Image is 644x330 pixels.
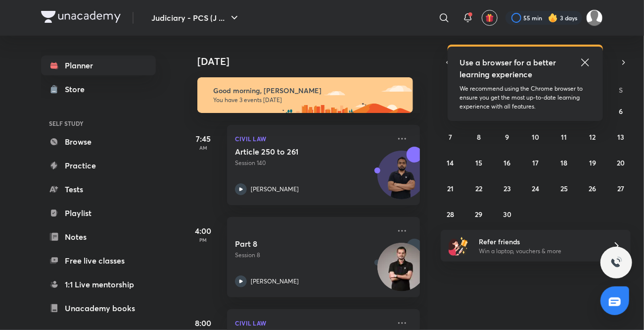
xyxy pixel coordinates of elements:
button: September 20, 2025 [613,155,629,170]
img: Avatar [378,156,425,204]
a: Store [41,79,156,99]
h6: SELF STUDY [41,115,156,132]
a: Tests [41,179,156,199]
abbr: September 7, 2025 [449,132,452,142]
button: September 17, 2025 [528,155,544,170]
button: September 12, 2025 [585,129,600,145]
a: Browse [41,132,156,152]
button: September 21, 2025 [443,180,459,196]
a: 1:1 Live mentorship [41,275,156,294]
abbr: September 24, 2025 [532,184,539,193]
button: September 9, 2025 [500,129,515,145]
p: [PERSON_NAME] [251,185,299,194]
abbr: September 6, 2025 [619,107,623,116]
button: September 6, 2025 [613,103,629,119]
abbr: September 13, 2025 [617,132,624,142]
button: September 25, 2025 [556,180,572,196]
abbr: September 30, 2025 [503,210,511,219]
a: Planner [41,55,156,75]
p: Civil Law [235,133,390,145]
button: September 15, 2025 [471,155,487,170]
img: ttu [610,257,622,269]
h5: 8:00 [184,317,223,329]
abbr: September 16, 2025 [504,158,511,167]
button: September 19, 2025 [585,155,600,170]
a: Free live classes [41,251,156,271]
h6: Refer friends [479,236,600,247]
a: Notes [41,227,156,247]
h4: [DATE] [197,55,430,67]
button: September 27, 2025 [613,180,629,196]
p: We recommend using the Chrome browser to ensure you get the most up-to-date learning experience w... [460,84,591,111]
abbr: September 15, 2025 [475,158,482,167]
h5: Article 250 to 261 [235,147,358,157]
button: September 30, 2025 [500,206,515,222]
a: Company Logo [41,11,121,25]
button: Judiciary - PCS (J ... [145,8,246,28]
p: Session 8 [235,251,390,260]
abbr: September 17, 2025 [532,158,539,167]
button: September 24, 2025 [528,180,544,196]
button: avatar [482,10,498,26]
abbr: September 28, 2025 [447,210,454,219]
img: avatar [485,13,494,22]
p: Win a laptop, vouchers & more [479,247,600,256]
a: Practice [41,156,156,175]
abbr: September 9, 2025 [506,132,509,142]
abbr: September 14, 2025 [447,158,454,167]
button: September 16, 2025 [500,155,515,170]
abbr: September 20, 2025 [617,158,625,167]
abbr: September 21, 2025 [447,184,454,193]
abbr: September 19, 2025 [589,158,596,167]
abbr: September 27, 2025 [617,184,624,193]
p: PM [184,237,223,243]
button: September 10, 2025 [528,129,544,145]
a: Playlist [41,203,156,223]
img: Shivangee Singh [586,9,603,26]
button: September 29, 2025 [471,206,487,222]
p: You have 3 events [DATE] [213,96,404,104]
img: streak [548,13,558,23]
abbr: September 25, 2025 [560,184,568,193]
abbr: September 12, 2025 [589,132,596,142]
img: Company Logo [41,11,121,23]
button: September 11, 2025 [556,129,572,145]
p: [PERSON_NAME] [251,277,299,286]
abbr: September 23, 2025 [504,184,511,193]
h5: 4:00 [184,225,223,237]
a: Unacademy books [41,298,156,318]
abbr: September 10, 2025 [532,132,539,142]
button: September 18, 2025 [556,155,572,170]
abbr: September 11, 2025 [561,132,567,142]
h6: Good morning, [PERSON_NAME] [213,86,404,95]
p: AM [184,145,223,151]
img: morning [197,77,413,113]
img: referral [449,236,468,256]
abbr: Saturday [619,85,623,95]
h5: Part 8 [235,239,358,249]
abbr: September 26, 2025 [589,184,596,193]
abbr: September 29, 2025 [475,210,483,219]
abbr: September 18, 2025 [560,158,567,167]
button: September 13, 2025 [613,129,629,145]
button: September 26, 2025 [585,180,600,196]
div: Store [65,83,91,95]
h5: 7:45 [184,133,223,145]
button: September 8, 2025 [471,129,487,145]
button: September 22, 2025 [471,180,487,196]
button: September 14, 2025 [443,155,459,170]
abbr: September 22, 2025 [475,184,482,193]
button: September 23, 2025 [500,180,515,196]
p: Civil Law [235,317,390,329]
button: September 7, 2025 [443,129,459,145]
button: September 28, 2025 [443,206,459,222]
p: Session 140 [235,159,390,167]
abbr: September 8, 2025 [477,132,481,142]
h5: Use a browser for a better learning experience [460,56,558,80]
